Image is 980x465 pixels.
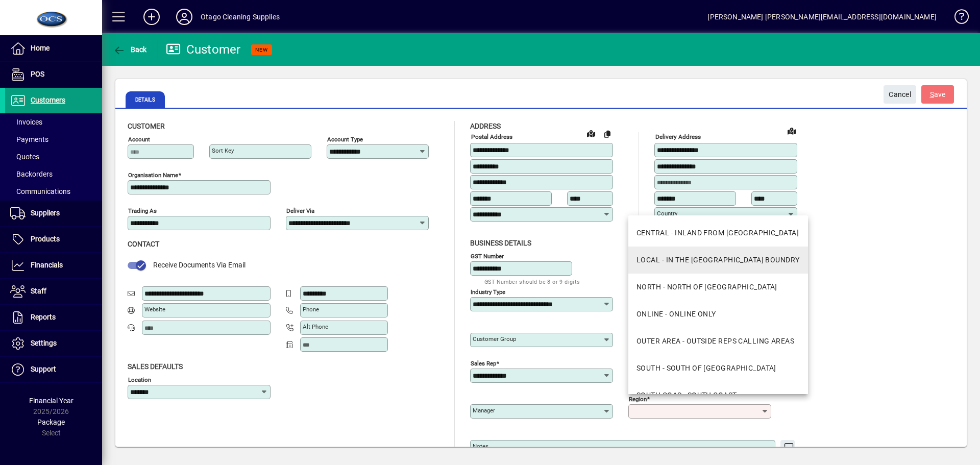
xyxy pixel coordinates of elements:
[629,395,647,402] mat-label: Region
[473,443,488,450] mat-label: Notes
[5,201,102,226] a: Suppliers
[636,390,737,401] div: SOUTH COAS - SOUTH COAST
[5,113,102,131] a: Invoices
[128,136,150,143] mat-label: Account
[471,252,504,259] mat-label: GST Number
[628,355,808,382] mat-option: SOUTH - SOUTH OF MOSGIEL
[327,136,363,143] mat-label: Account Type
[707,9,937,25] div: [PERSON_NAME] [PERSON_NAME][EMAIL_ADDRESS][DOMAIN_NAME]
[628,301,808,328] mat-option: ONLINE - ONLINE ONLY
[636,309,716,320] div: ONLINE - ONLINE ONLY
[5,165,102,183] a: Backorders
[471,359,496,366] mat-label: Sales rep
[31,339,57,347] span: Settings
[102,40,158,59] app-page-header-button: Back
[628,247,808,274] mat-option: LOCAL - IN THE DUNEDIN CITY BOUNDRY
[884,85,916,104] button: Cancel
[10,187,70,195] span: Communications
[484,276,580,287] mat-hint: GST Number should be 8 or 9 digits
[628,274,808,301] mat-option: NORTH - NORTH OF DUNEDIN
[128,362,183,371] span: Sales defaults
[31,70,44,78] span: POS
[636,282,777,292] div: NORTH - NORTH OF [GEOGRAPHIC_DATA]
[135,8,168,26] button: Add
[599,126,616,142] button: Copy to Delivery address
[636,228,799,238] div: CENTRAL - INLAND FROM [GEOGRAPHIC_DATA]
[126,91,165,108] span: Details
[930,90,934,99] span: S
[783,123,800,139] a: View on map
[930,86,946,103] span: ave
[31,365,56,373] span: Support
[110,40,150,59] button: Back
[10,170,53,178] span: Backorders
[113,45,147,54] span: Back
[628,382,808,409] mat-option: SOUTH COAS - SOUTH COAST
[201,9,280,25] div: Otago Cleaning Supplies
[5,227,102,252] a: Products
[583,125,599,141] a: View on map
[286,207,314,214] mat-label: Deliver via
[144,306,165,313] mat-label: Website
[153,261,246,269] span: Receive Documents Via Email
[5,183,102,200] a: Communications
[212,147,234,154] mat-label: Sort key
[636,255,800,265] div: LOCAL - IN THE [GEOGRAPHIC_DATA] BOUNDRY
[31,287,46,295] span: Staff
[5,305,102,330] a: Reports
[31,235,60,243] span: Products
[31,96,65,104] span: Customers
[628,219,808,247] mat-option: CENTRAL - INLAND FROM MOSGIEL
[10,153,39,161] span: Quotes
[657,210,677,217] mat-label: Country
[128,240,159,248] span: Contact
[5,279,102,304] a: Staff
[10,118,42,126] span: Invoices
[31,209,60,217] span: Suppliers
[5,148,102,165] a: Quotes
[889,86,911,103] span: Cancel
[31,313,56,321] span: Reports
[473,407,495,414] mat-label: Manager
[470,122,501,130] span: Address
[5,62,102,87] a: POS
[5,253,102,278] a: Financials
[5,131,102,148] a: Payments
[303,306,319,313] mat-label: Phone
[168,8,201,26] button: Profile
[636,363,776,374] div: SOUTH - SOUTH OF [GEOGRAPHIC_DATA]
[31,261,63,269] span: Financials
[303,323,328,330] mat-label: Alt Phone
[473,335,516,342] mat-label: Customer group
[5,357,102,382] a: Support
[10,135,48,143] span: Payments
[628,328,808,355] mat-option: OUTER AREA - OUTSIDE REPS CALLING AREAS
[128,122,165,130] span: Customer
[166,41,241,58] div: Customer
[471,288,505,295] mat-label: Industry type
[921,85,954,104] button: Save
[947,2,967,35] a: Knowledge Base
[128,172,178,179] mat-label: Organisation name
[255,46,268,53] span: NEW
[37,418,65,426] span: Package
[128,207,157,214] mat-label: Trading as
[5,331,102,356] a: Settings
[128,376,151,383] mat-label: Location
[29,397,73,405] span: Financial Year
[636,336,794,347] div: OUTER AREA - OUTSIDE REPS CALLING AREAS
[5,36,102,61] a: Home
[31,44,50,52] span: Home
[470,239,531,247] span: Business details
